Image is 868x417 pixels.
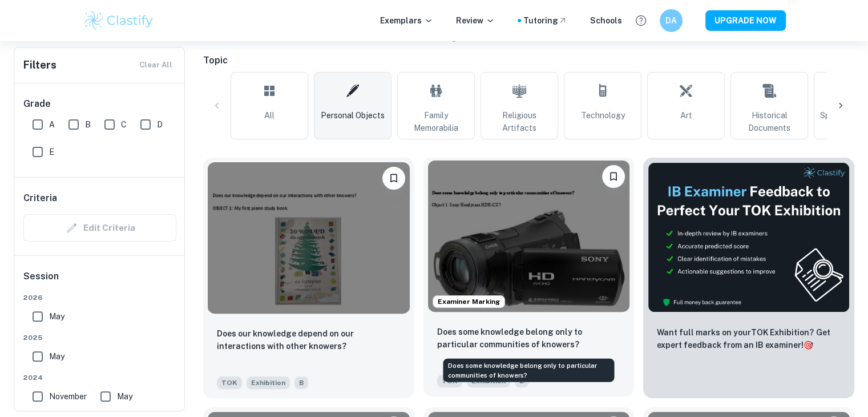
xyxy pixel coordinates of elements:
span: A [49,118,55,131]
h6: Filters [23,57,56,73]
h6: DA [664,14,677,27]
span: Family Memorabilia [402,109,470,134]
span: E [49,146,54,158]
span: Religious Artifacts [486,109,553,134]
button: UPGRADE NOW [705,10,786,31]
span: C [121,118,127,131]
span: All [264,109,274,122]
h6: Grade [23,97,176,111]
span: Personal Objects [321,109,385,122]
a: Examiner MarkingBookmarkDoes some knowledge belong only to particular communities of knowers?TOKE... [423,158,635,398]
h6: Session [23,270,176,292]
button: Bookmark [602,165,625,188]
h6: Criteria [23,191,57,205]
span: TOK [217,376,242,389]
a: Tutoring [523,14,567,27]
p: Does our knowledge depend on our interactions with other knowers? [217,327,401,352]
span: 2025 [23,332,176,343]
span: 2026 [23,292,176,303]
img: Clastify logo [83,9,155,32]
a: BookmarkDoes our knowledge depend on our interactions with other knowers?TOKExhibitionB [203,158,414,398]
span: B [294,376,308,389]
p: Want full marks on your TOK Exhibition ? Get expert feedback from an IB examiner! [657,326,841,351]
p: Exemplars [380,14,433,27]
span: D [157,118,163,131]
img: TOK Exhibition example thumbnail: Does our knowledge depend on our interac [208,162,410,314]
span: November [49,390,87,403]
button: Help and Feedback [631,11,651,30]
span: Exhibition [247,376,290,389]
span: 🎯 [804,340,813,350]
span: Historical Documents [736,109,803,134]
h6: Topic [203,54,854,67]
p: Does some knowledge belong only to particular communities of knowers? [437,326,621,351]
img: TOK Exhibition example thumbnail: Does some knowledge belong only to parti [428,161,630,312]
a: Schools [590,14,622,27]
div: Does some knowledge belong only to particular communities of knowers? [443,359,614,382]
div: Criteria filters are unavailable when searching by topic [23,214,176,242]
button: Bookmark [382,167,405,190]
span: 2024 [23,372,176,383]
span: Technology [581,109,625,122]
span: TOK [437,375,462,387]
img: Thumbnail [648,162,850,312]
button: DA [660,9,683,32]
a: ThumbnailWant full marks on yourTOK Exhibition? Get expert feedback from an IB examiner! [643,158,854,398]
span: Examiner Marking [433,296,504,307]
span: May [117,390,132,403]
span: B [85,118,91,131]
p: Review [456,14,495,27]
span: May [49,310,64,323]
span: Art [680,109,692,122]
span: May [49,350,64,363]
